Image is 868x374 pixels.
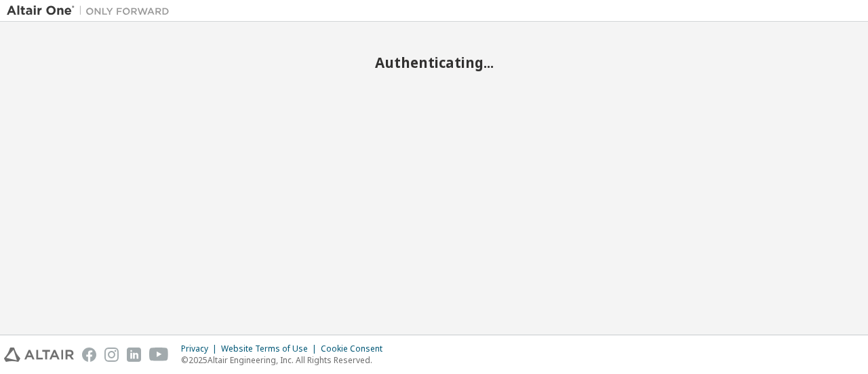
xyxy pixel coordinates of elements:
[181,343,221,354] div: Privacy
[181,354,391,366] p: © 2025 Altair Engineering, Inc. All Rights Reserved.
[127,348,141,362] img: linkedin.svg
[221,343,321,354] div: Website Terms of Use
[149,348,169,362] img: youtube.svg
[7,4,176,18] img: Altair One
[4,348,74,362] img: altair_logo.svg
[321,343,391,354] div: Cookie Consent
[104,348,119,362] img: instagram.svg
[7,54,861,71] h2: Authenticating...
[82,348,96,362] img: facebook.svg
